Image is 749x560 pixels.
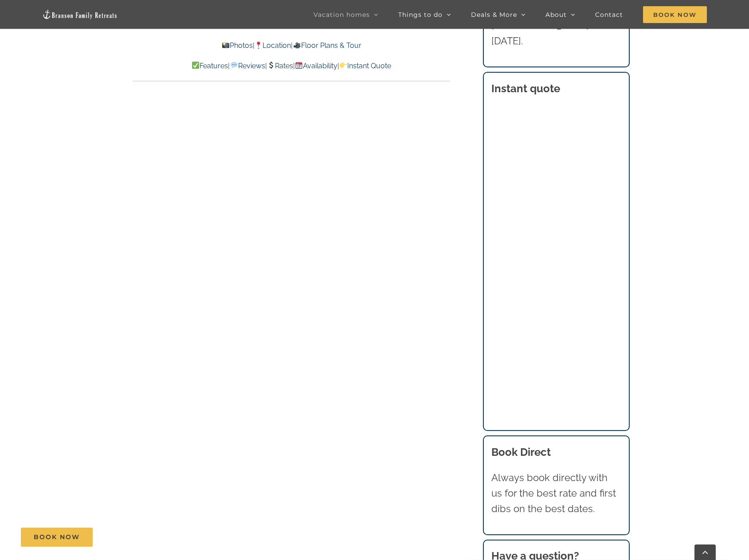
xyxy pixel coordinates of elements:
b: Book Direct [491,446,551,458]
a: Rates [267,62,293,70]
img: 💲 [267,62,275,69]
a: Availability [295,62,337,70]
a: Features [192,62,228,70]
a: Instant Quote [339,62,391,70]
img: 💬 [231,62,238,69]
span: Vacation homes [314,12,370,18]
span: Things to do [398,12,443,18]
p: Always book directly with us for the best rate and first dibs on the best dates. [491,470,621,517]
strong: Instant quote [491,82,560,95]
span: Book Now [34,533,80,541]
img: 📆 [295,62,302,69]
img: 👉 [340,62,347,69]
a: Book Now [21,528,93,547]
span: About [545,12,567,18]
span: Book Now [643,6,707,23]
img: ✅ [192,62,199,69]
p: | | | | [133,60,450,72]
a: Reviews [230,62,265,70]
span: Deals & More [471,12,517,18]
iframe: Booking/Inquiry Widget [491,106,621,408]
span: Contact [595,12,623,18]
img: Branson Family Retreats Logo [42,9,118,20]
